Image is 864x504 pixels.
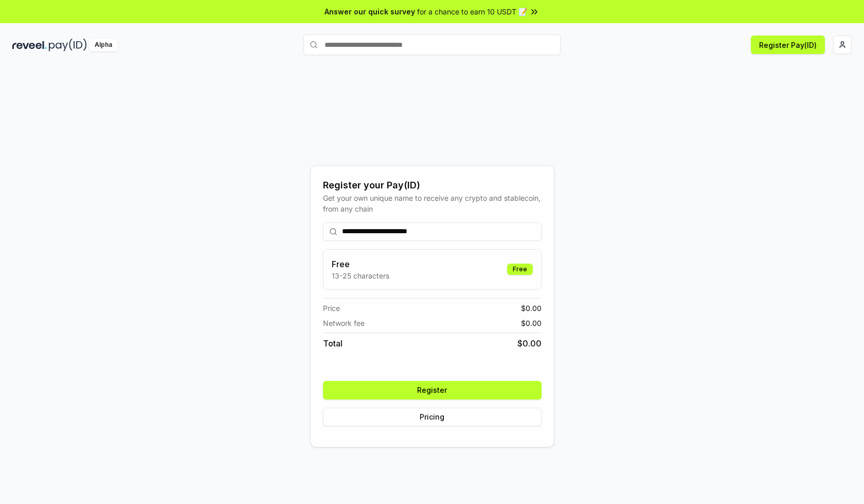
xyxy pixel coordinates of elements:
div: Register your Pay(ID) [323,178,542,193]
img: pay_id [49,39,87,51]
button: Register Pay(ID) [751,36,825,54]
h3: Free [332,258,389,270]
button: Pricing [323,408,542,426]
span: $ 0.00 [517,337,542,350]
span: Price [323,303,340,314]
div: Get your own unique name to receive any crypto and stablecoin, from any chain [323,193,542,214]
img: reveel_dark [12,39,47,51]
span: $ 0.00 [521,318,542,328]
span: Answer our quick survey [325,6,415,17]
button: Register [323,381,542,399]
p: 13-25 characters [332,270,389,281]
span: $ 0.00 [521,303,542,314]
span: Network fee [323,318,365,328]
span: Total [323,337,343,350]
div: Alpha [89,39,118,51]
div: Free [507,264,533,275]
span: for a chance to earn 10 USDT 📝 [417,6,527,17]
